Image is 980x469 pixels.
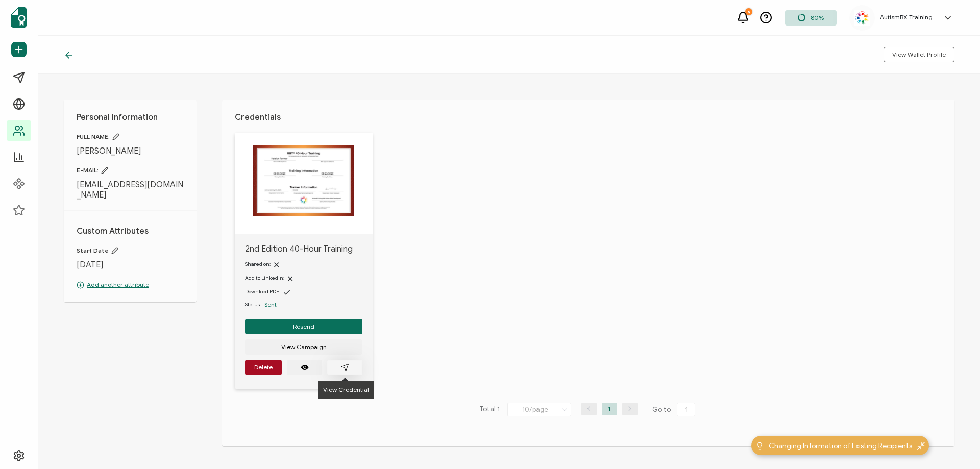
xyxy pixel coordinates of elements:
[235,112,942,122] h1: Credentials
[602,403,617,415] li: 1
[341,363,349,372] ion-icon: paper plane outline
[245,339,362,355] button: View Campaign
[264,301,277,308] span: Sent
[301,363,309,372] ion-icon: eye
[479,403,500,417] span: Total 1
[507,403,571,416] input: Select
[77,112,184,122] h1: Personal Information
[917,442,925,450] img: minimize-icon.svg
[281,344,327,350] span: View Campaign
[245,360,282,375] button: Delete
[245,244,362,254] span: 2nd Edition 40-Hour Training
[293,324,314,330] span: Resend
[77,246,184,255] span: Start Date
[77,133,184,141] span: FULL NAME:
[318,381,374,399] div: View Credential
[77,226,184,236] h1: Custom Attributes
[77,280,184,289] p: Add another attribute
[245,288,280,295] span: Download PDF:
[769,440,912,451] span: Changing Information of Existing Recipients
[77,146,184,156] span: [PERSON_NAME]
[884,47,954,62] button: View Wallet Profile
[929,420,980,469] iframe: Chat Widget
[811,14,824,21] span: 80%
[245,261,271,267] span: Shared on:
[245,319,362,334] button: Resend
[11,7,27,28] img: sertifier-logomark-colored.svg
[652,403,697,417] span: Go to
[245,301,261,309] span: Status:
[77,166,184,175] span: E-MAIL:
[745,8,752,15] div: 9
[854,10,870,26] img: 55acd4ea-2246-4d5a-820f-7ee15f166b00.jpg
[77,260,184,270] span: [DATE]
[77,180,184,200] span: [EMAIL_ADDRESS][DOMAIN_NAME]
[245,275,284,281] span: Add to LinkedIn:
[892,52,946,58] span: View Wallet Profile
[254,364,273,371] span: Delete
[880,14,933,21] h5: AutismBX Training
